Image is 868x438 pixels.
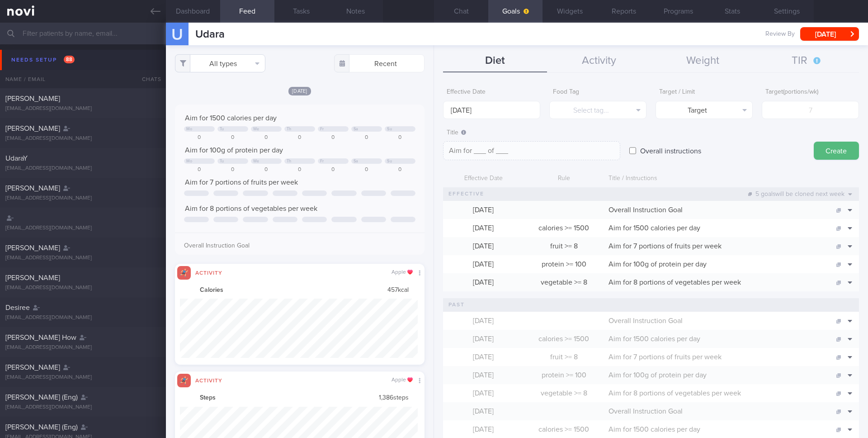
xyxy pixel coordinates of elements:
div: 0 [351,167,382,173]
div: 0 [284,167,315,173]
span: [DATE] [473,317,494,324]
span: [DATE] [473,426,494,433]
div: 0 [184,134,215,141]
button: Select tag... [549,101,646,119]
div: Mo [186,159,193,164]
div: Title / Instructions [604,170,827,187]
div: Fr [320,159,324,164]
div: We [253,127,259,132]
input: Select... [443,101,540,119]
span: Aim for 8 portions of vegetables per week [185,205,317,212]
span: [DATE] [473,335,494,343]
div: 0 [351,134,382,141]
strong: Steps [200,394,216,402]
span: [DATE] [473,206,494,214]
div: Apple [392,377,413,384]
span: [DATE] [288,87,311,95]
div: 0 [251,167,282,173]
span: Aim for 1500 calories per day [185,114,277,122]
strong: Calories [200,286,223,295]
div: fruit >= 8 [524,237,604,255]
span: [DATE] [473,279,494,286]
div: Activity [191,376,227,384]
div: Mo [186,127,193,132]
div: Effective Date [443,170,524,187]
div: 0 [217,167,248,173]
div: vegetable >= 8 [524,384,604,402]
button: Diet [443,50,547,72]
div: 0 [318,134,349,141]
div: [EMAIL_ADDRESS][DOMAIN_NAME] [5,344,160,351]
div: Th [287,127,292,132]
div: Chats [130,70,166,88]
span: [DATE] [473,243,494,250]
span: Aim for 8 portions of vegetables per week [609,279,741,286]
input: 7 [762,101,859,119]
span: Title [447,129,466,136]
div: fruit >= 8 [524,348,604,366]
div: Rule [524,170,604,187]
div: Th [287,159,292,164]
div: 0 [385,134,415,141]
span: [DATE] [473,224,494,232]
div: Fr [320,127,324,132]
span: Aim for 100g of protein per day [609,371,707,379]
span: Review By [765,30,795,38]
div: protein >= 100 [524,255,604,273]
div: [EMAIL_ADDRESS][DOMAIN_NAME] [5,314,160,321]
div: 5 goals will be cloned next week [744,188,857,200]
button: Weight [651,50,755,72]
span: [DATE] [473,390,494,397]
span: Aim for 1500 calories per day [609,224,700,232]
div: [EMAIL_ADDRESS][DOMAIN_NAME] [5,404,160,411]
span: Overall Instruction Goal [609,408,683,415]
span: Aim for 1500 calories per day [609,426,700,433]
div: Needs setup [9,54,77,66]
span: [PERSON_NAME] (Eng) [5,394,78,401]
div: [EMAIL_ADDRESS][DOMAIN_NAME] [5,105,160,112]
span: Desiree [5,304,30,311]
div: vegetable >= 8 [524,273,604,291]
span: Aim for 7 portions of fruits per week [609,243,722,250]
span: [PERSON_NAME] How [5,334,76,341]
div: calories >= 1500 [524,219,604,237]
div: Activity [191,268,227,276]
span: [DATE] [473,408,494,415]
span: Aim for 1500 calories per day [609,335,700,343]
div: Apple [392,269,413,276]
label: Overall instructions [636,142,706,160]
span: UdaraY [5,155,28,162]
button: TIR [755,50,859,72]
div: Tu [220,127,224,132]
div: calories >= 1500 [524,330,604,348]
span: [DATE] [473,261,494,268]
div: [EMAIL_ADDRESS][DOMAIN_NAME] [5,135,160,142]
span: Aim for 100g of protein per day [609,261,707,268]
span: [PERSON_NAME] (Eng) [5,424,78,431]
span: [PERSON_NAME] [5,274,60,281]
span: [PERSON_NAME] [5,244,60,252]
span: Udara [195,29,225,40]
div: 0 [385,167,415,173]
div: [EMAIL_ADDRESS][DOMAIN_NAME] [5,285,160,291]
div: We [253,159,259,164]
div: [EMAIL_ADDRESS][DOMAIN_NAME] [5,255,160,262]
span: Aim for 8 portions of vegetables per week [609,390,741,397]
label: Food Tag [553,88,643,96]
div: [EMAIL_ADDRESS][DOMAIN_NAME] [5,165,160,172]
label: Target / Limit [659,88,749,96]
button: [DATE] [800,27,859,41]
div: 0 [217,134,248,141]
span: 88 [64,56,75,63]
span: Overall Instruction Goal [609,317,683,324]
div: Sa [354,127,359,132]
span: 1,386 steps [379,394,409,402]
label: Target ( portions/wk ) [765,88,855,96]
div: U [160,17,194,52]
span: [PERSON_NAME] [5,125,60,132]
div: 0 [184,167,215,173]
button: All types [175,54,265,72]
span: Aim for 7 portions of fruits per week [609,353,722,361]
button: Create [814,142,859,160]
span: [PERSON_NAME] [5,185,60,192]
